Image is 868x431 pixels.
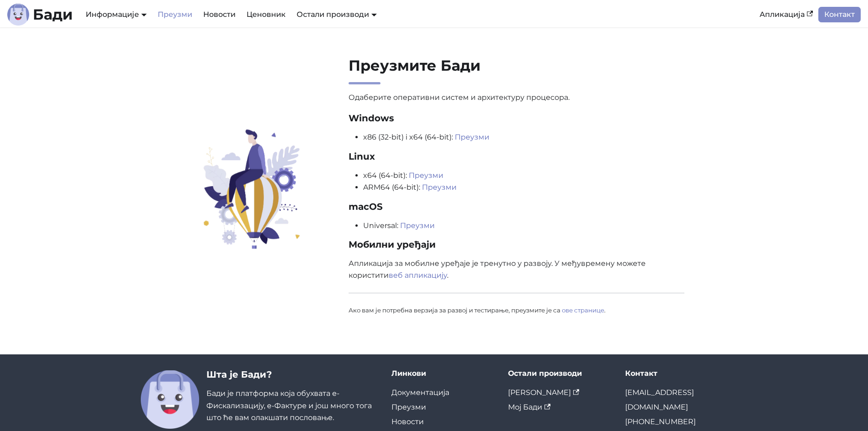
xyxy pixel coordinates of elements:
p: Одаберите оперативни систем и архитектуру процесора. [349,92,685,104]
h3: Шта је Бади? [206,369,377,380]
a: Апликација [754,7,818,22]
li: x86 (32-bit) i x64 (64-bit): [363,131,685,143]
p: Апликација за мобилне уређаје је тренутно у развоју. У међувремену можете користити . [349,258,685,282]
h3: Linux [349,151,685,162]
div: Бади је платформа која обухвата е-Фискализацију, е-Фактуре и још много тога што ће вам олакшати п... [206,369,377,429]
a: Преузми [391,403,426,411]
img: Преузмите Бади [181,128,321,250]
h3: Windows [349,113,685,124]
a: Информације [86,10,147,19]
a: [PHONE_NUMBER] [625,417,696,426]
h3: macOS [349,201,685,213]
small: Ако вам је потребна верзија за развој и тестирање, преузмите је са . [349,306,606,314]
a: Преузми [422,183,457,192]
a: Новости [198,7,241,22]
img: Лого [7,4,29,26]
h3: Мобилни уређаји [349,239,685,250]
a: ЛогоБади [7,4,73,26]
li: ARM64 (64-bit): [363,182,685,193]
a: ове странице [562,306,604,314]
a: Ценовник [241,7,291,22]
div: Линкови [391,369,494,378]
div: Контакт [625,369,728,378]
a: веб апликацију [389,271,447,280]
a: [PERSON_NAME] [508,388,579,397]
a: [EMAIL_ADDRESS][DOMAIN_NAME] [625,388,694,411]
h2: Преузмите Бади [349,57,685,84]
a: Документација [391,388,449,397]
a: Преузми [152,7,198,22]
a: Мој Бади [508,403,550,411]
a: Контакт [818,7,861,22]
a: Преузми [400,221,435,230]
b: Бади [33,7,73,22]
a: Преузми [409,171,443,180]
img: Бади [141,370,199,429]
a: Преузми [455,133,489,141]
li: x64 (64-bit): [363,170,685,182]
div: Остали производи [508,369,611,378]
li: Universal: [363,220,685,232]
a: Новости [391,417,424,426]
a: Остали производи [297,10,377,19]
